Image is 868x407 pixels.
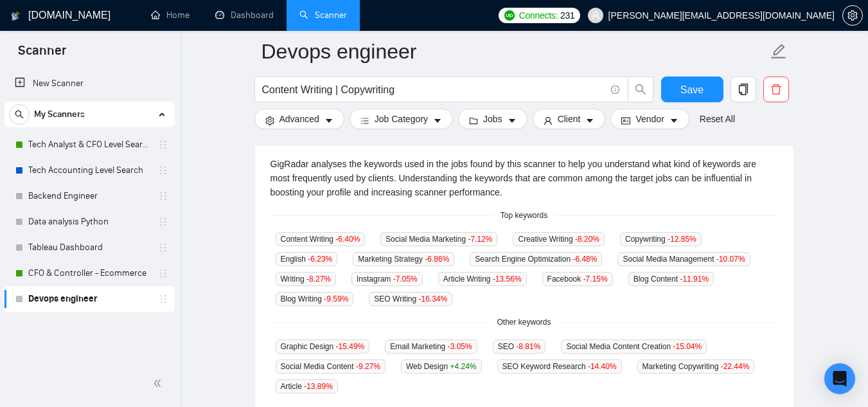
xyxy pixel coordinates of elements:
[458,109,527,129] button: folderJobscaret-down
[324,116,333,125] span: caret-down
[369,292,452,306] span: SEO Writing
[351,272,423,286] span: Instagram
[533,109,606,129] button: userClientcaret-down
[153,377,166,390] span: double-left
[360,116,369,125] span: bars
[469,116,478,125] span: folder
[299,10,347,21] a: searchScanner
[668,235,696,244] span: -12.85 %
[588,362,617,371] span: -14.40 %
[276,339,370,354] span: Graphic Design
[158,140,168,150] span: holder
[28,286,150,312] a: Devops engineer
[28,132,150,158] a: Tech Analyst & CFO Level Search
[842,5,863,26] button: setting
[433,116,442,125] span: caret-down
[158,217,168,227] span: holder
[158,191,168,201] span: holder
[493,275,522,284] span: -13.56 %
[401,359,482,374] span: Web Design
[11,6,20,26] img: logo
[700,112,735,126] a: Reset All
[504,10,515,21] img: upwork-logo.png
[158,165,168,176] span: holder
[28,235,150,260] a: Tableau Dashboard
[516,342,540,351] span: -8.81 %
[438,272,527,286] span: Article Writing
[28,260,150,286] a: CFO & Controller - Ecommerce
[468,235,492,244] span: -7.12 %
[306,275,331,284] span: -8.27 %
[335,235,360,244] span: -6.40 %
[673,342,702,351] span: -15.04 %
[489,316,558,329] span: Other keywords
[276,292,354,306] span: Blog Writing
[560,8,574,23] span: 231
[493,339,546,354] span: SEO
[470,252,602,266] span: Search Engine Optimization
[262,82,605,98] input: Search Freelance Jobs...
[617,252,750,266] span: Social Media Management
[8,41,76,68] span: Scanner
[669,116,678,125] span: caret-down
[763,77,789,102] button: delete
[425,255,449,264] span: -6.86 %
[336,342,365,351] span: -15.49 %
[4,71,175,96] li: New Scanner
[493,210,555,222] span: Top keywords
[561,339,707,354] span: Social Media Content Creation
[215,10,274,21] a: dashboardDashboard
[731,84,756,95] span: copy
[621,116,630,125] span: idcard
[304,382,333,391] span: -13.89 %
[308,255,332,264] span: -6.23 %
[28,158,150,183] a: Tech Accounting Level Search
[10,110,29,119] span: search
[591,11,600,20] span: user
[583,275,608,284] span: -7.15 %
[28,209,150,235] a: Data analysis Python
[620,232,702,246] span: Copywriting
[380,232,497,246] span: Social Media Marketing
[508,116,517,125] span: caret-down
[350,109,453,129] button: barsJob Categorycaret-down
[4,102,175,312] li: My Scanners
[385,339,477,354] span: Email Marketing
[610,109,689,129] button: idcardVendorcaret-down
[483,112,502,126] span: Jobs
[628,77,653,102] button: search
[497,359,622,374] span: SEO Keyword Research
[9,104,30,125] button: search
[158,294,168,304] span: holder
[375,112,428,126] span: Job Category
[661,77,723,102] button: Save
[519,8,558,23] span: Connects:
[450,362,476,371] span: +4.24 %
[637,359,755,374] span: Marketing Copywriting
[270,157,778,199] div: GigRadar analyses the keywords used in the jobs found by this scanner to help you understand what...
[542,272,613,286] span: Facebook
[558,112,581,126] span: Client
[276,379,338,393] span: Article
[254,109,344,129] button: settingAdvancedcaret-down
[585,116,594,125] span: caret-down
[448,342,472,351] span: -3.05 %
[15,71,164,96] a: New Scanner
[716,255,745,264] span: -10.07 %
[324,294,348,303] span: -9.59 %
[572,255,597,264] span: -6.48 %
[158,268,168,278] span: holder
[276,272,337,286] span: Writing
[34,102,85,127] span: My Scanners
[764,84,788,95] span: delete
[731,77,756,102] button: copy
[628,84,653,95] span: search
[158,242,168,253] span: holder
[721,362,750,371] span: -22.44 %
[261,35,768,68] input: Scanner name...
[353,252,454,266] span: Marketing Strategy
[151,10,190,21] a: homeHome
[513,232,605,246] span: Creative Writing
[276,232,366,246] span: Content Writing
[265,116,274,125] span: setting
